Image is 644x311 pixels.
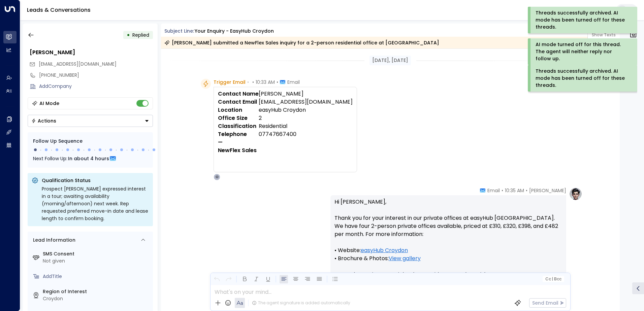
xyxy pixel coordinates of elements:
[218,130,247,138] strong: Telephone
[487,187,500,194] span: Email
[389,254,421,263] a: View gallery
[526,187,527,194] span: •
[164,28,194,34] span: Subject Line:
[218,146,257,154] strong: NewFlex Sales
[30,48,153,57] div: [PERSON_NAME]
[43,288,150,295] label: Region of Interest
[28,115,153,127] button: Actions
[43,295,150,302] div: Croydon
[542,276,564,282] button: Cc|Bcc
[259,114,353,122] td: 2
[68,155,109,162] span: In about 4 hours
[218,90,259,98] strong: Contact Name
[31,118,56,124] div: Actions
[39,72,153,79] div: [PHONE_NUMBER]
[31,237,75,244] div: Lead Information
[195,28,274,35] div: Your enquiry - easyHub Croydon
[213,275,221,283] button: Undo
[218,106,242,114] strong: Location
[252,300,350,306] div: The agent signature is added automatically
[545,277,561,281] span: Cc Bcc
[218,138,223,146] strong: —
[42,177,149,184] p: Qualification Status
[569,187,582,201] img: profile-logo.png
[277,79,278,85] span: •
[505,187,524,194] span: 10:35 AM
[218,122,256,130] strong: Classification
[39,61,117,68] span: brianwhite1977@yahoo.com
[259,90,353,98] td: [PERSON_NAME]
[536,68,628,89] div: Threads successfully archived. AI mode has been turned off for these threads.
[127,29,130,41] div: •
[39,83,153,90] div: AddCompany
[218,98,257,106] strong: Contact Email
[247,79,249,85] span: •
[43,257,150,265] div: Not given
[529,187,566,194] span: [PERSON_NAME]
[536,9,628,31] div: Threads successfully archived. AI mode has been turned off for these threads.
[259,106,353,114] td: easyHub Croydon
[361,246,408,254] a: easyHub Croydon
[33,138,148,145] div: Follow Up Sequence
[214,174,220,180] div: O
[28,115,153,127] div: Button group with a nested menu
[259,122,353,130] td: Residential
[218,114,248,122] strong: Office Size
[224,275,233,283] button: Redo
[502,187,503,194] span: •
[369,56,411,65] div: [DATE], [DATE]
[164,39,439,46] div: [PERSON_NAME] submitted a NewFlex Sales inquiry for a 2-person residential office at [GEOGRAPHIC_...
[43,273,150,280] div: AddTitle
[256,79,275,85] span: 10:33 AM
[42,185,149,222] div: Prospect [PERSON_NAME] expressed interest in a tour; awaiting availability (morning/afternoon) ne...
[287,79,300,85] span: Email
[252,79,254,85] span: •
[33,155,148,162] div: Next Follow Up:
[27,6,91,14] a: Leads & Conversations
[39,61,117,67] span: [EMAIL_ADDRESS][DOMAIN_NAME]
[214,79,246,85] span: Trigger Email
[536,41,628,62] div: AI mode turned off for this thread. The agent will neither reply nor follow up.
[552,277,553,281] span: |
[259,98,353,106] td: [EMAIL_ADDRESS][DOMAIN_NAME]
[43,250,150,257] label: SMS Consent
[132,32,149,38] span: Replied
[39,100,59,107] div: AI Mode
[259,130,353,138] td: 07747667400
